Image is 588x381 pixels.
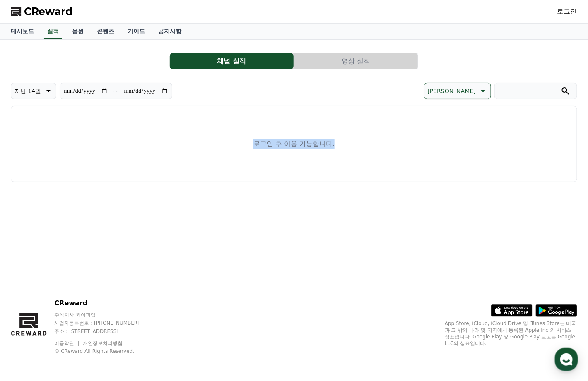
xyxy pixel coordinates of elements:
button: [PERSON_NAME] [424,83,491,99]
a: 실적 [44,24,62,39]
p: 로그인 후 이용 가능합니다. [253,139,335,149]
p: 주식회사 와이피랩 [54,312,155,318]
a: 콘텐츠 [90,24,121,39]
a: 가이드 [121,24,152,39]
a: 로그인 [557,7,577,17]
p: CReward [54,298,155,308]
span: 홈 [26,275,31,281]
a: 채널 실적 [170,53,294,69]
a: 영상 실적 [294,53,418,69]
span: CReward [24,5,73,18]
p: © CReward All Rights Reserved. [54,348,155,355]
a: 음원 [65,24,90,39]
p: App Store, iCloud, iCloud Drive 및 iTunes Store는 미국과 그 밖의 나라 및 지역에서 등록된 Apple Inc.의 서비스 상표입니다. Goo... [445,320,577,347]
a: 대화 [55,262,107,283]
button: 채널 실적 [170,53,294,69]
a: 홈 [2,262,55,283]
p: [PERSON_NAME] [428,85,476,97]
a: 공지사항 [152,24,188,39]
a: 대시보드 [4,24,41,39]
button: 영상 실적 [294,53,418,69]
button: 지난 14일 [11,83,56,99]
span: 설정 [128,275,138,281]
p: 지난 14일 [14,85,41,97]
a: 이용약관 [54,340,80,346]
p: 사업자등록번호 : [PHONE_NUMBER] [54,320,155,326]
a: 설정 [107,262,159,283]
p: ~ [113,86,118,96]
span: 대화 [76,275,86,282]
a: CReward [11,5,73,18]
a: 개인정보처리방침 [83,340,123,346]
p: 주소 : [STREET_ADDRESS] [54,328,155,335]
